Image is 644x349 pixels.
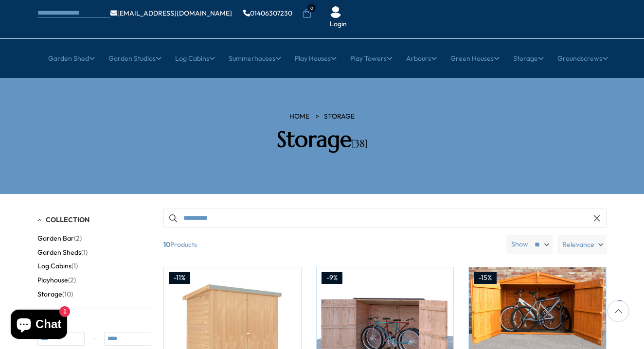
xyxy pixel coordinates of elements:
button: Storage (10) [37,287,73,301]
a: Garden Studios [108,46,161,70]
input: Max value [104,332,151,346]
button: Garden Sheds (1) [37,245,88,260]
a: [EMAIL_ADDRESS][DOMAIN_NAME] [110,10,232,17]
div: -9% [322,272,342,284]
div: -15% [474,272,497,284]
span: Log Cabins [37,262,72,270]
span: (1) [81,248,88,257]
a: Arbours [406,46,437,70]
b: 10 [163,235,170,254]
a: Log Cabins [175,46,215,70]
button: Log Cabins (1) [37,259,78,273]
a: HOME [289,112,309,122]
input: Search products [163,209,607,228]
a: Storage [513,46,544,70]
a: Play Towers [350,46,393,70]
h2: Storage [183,126,461,153]
div: -11% [169,272,190,284]
a: Login [330,19,347,29]
a: 0 [302,9,312,18]
span: Collection [46,215,89,224]
span: - [85,334,104,344]
span: (2) [68,276,76,284]
span: Garden Bar [37,234,74,243]
a: Green Houses [450,46,500,70]
span: (10) [62,290,73,298]
span: (2) [74,234,82,243]
span: Products [160,235,502,254]
label: Relevance [557,235,607,254]
a: Play Houses [295,46,337,70]
span: Garden Sheds [37,248,81,257]
span: 0 [307,4,316,12]
button: Garden Bar (2) [37,231,82,245]
span: Playhouse [37,276,68,284]
span: (1) [72,262,78,270]
a: Summerhouses [229,46,281,70]
a: Garden Shed [48,46,95,70]
label: Show [511,240,528,249]
img: User Icon [330,6,341,18]
a: 01406307230 [243,10,292,17]
button: Playhouse (2) [37,273,76,287]
span: [38] [352,138,368,150]
a: Groundscrews [557,46,608,70]
span: Relevance [562,235,594,254]
a: Storage [324,112,355,122]
span: Storage [37,290,62,298]
inbox-online-store-chat: Shopify online store chat [8,310,70,341]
